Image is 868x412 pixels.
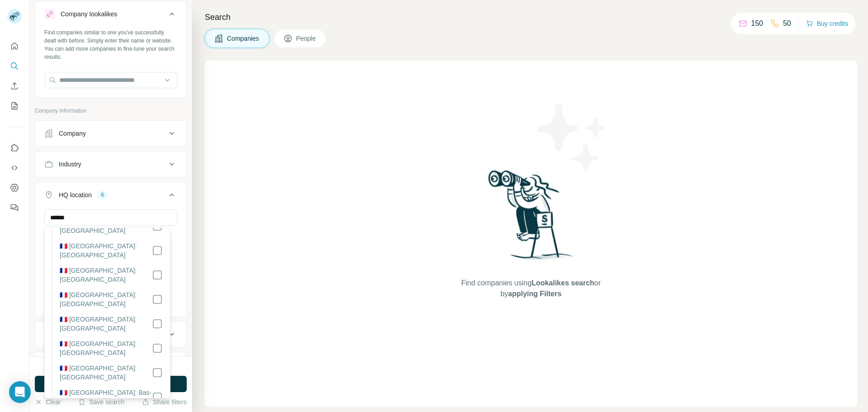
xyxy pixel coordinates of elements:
label: 🇫🇷 [GEOGRAPHIC_DATA]: [GEOGRAPHIC_DATA] [60,364,152,382]
label: 🇫🇷 [GEOGRAPHIC_DATA]: [GEOGRAPHIC_DATA] [60,339,152,357]
label: 🇫🇷 [GEOGRAPHIC_DATA]: Bas-[GEOGRAPHIC_DATA] [60,388,152,406]
button: Quick start [7,38,22,54]
button: Use Surfe API [7,160,22,176]
button: Buy credits [806,17,848,30]
button: Use Surfe on LinkedIn [7,140,22,156]
button: Feedback [7,199,22,216]
button: Industry [35,153,186,175]
button: Enrich CSV [7,78,22,94]
button: Company [35,123,186,144]
label: 🇫🇷 [GEOGRAPHIC_DATA]: [GEOGRAPHIC_DATA] [60,315,152,333]
span: People [296,34,317,43]
div: Company lookalikes [61,9,117,19]
button: Save search [78,398,124,407]
button: Share filters [142,398,187,407]
button: Run search [35,376,187,392]
label: 🇫🇷 [GEOGRAPHIC_DATA]: [GEOGRAPHIC_DATA] [60,266,152,284]
img: Surfe Illustration - Woman searching with binoculars [484,168,578,269]
span: Companies [227,34,260,43]
button: Employees (size) [35,354,186,376]
div: Open Intercom Messenger [9,381,31,403]
p: 150 [751,18,763,29]
div: Company [59,129,86,138]
div: Industry [59,160,81,169]
button: My lists [7,98,22,114]
p: Company information [35,107,187,115]
button: Company lookalikes [35,3,186,28]
button: Dashboard [7,180,22,196]
button: Clear [35,398,61,407]
img: Surfe Illustration - Stars [531,97,613,178]
button: HQ location6 [35,184,186,209]
span: applying Filters [508,290,561,298]
div: 6 [97,191,108,199]
p: 50 [783,18,791,29]
button: Annual revenue ($) [35,323,186,345]
label: 🇫🇷 [GEOGRAPHIC_DATA]: [GEOGRAPHIC_DATA] [60,290,152,308]
div: HQ location [59,190,92,199]
div: Find companies similar to one you've successfully dealt with before. Simply enter their name or w... [44,28,177,61]
h4: Search [205,11,857,24]
span: Lookalikes search [532,279,594,287]
span: Find companies using or by [458,278,603,299]
button: Search [7,58,22,74]
label: 🇫🇷 [GEOGRAPHIC_DATA]: [GEOGRAPHIC_DATA] [60,242,152,260]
